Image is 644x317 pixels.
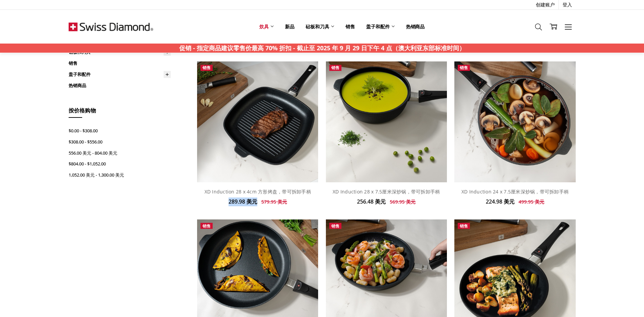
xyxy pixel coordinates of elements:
[69,60,77,66] font: 销售
[69,125,171,136] a: $0.00 - $308.00
[460,65,468,71] font: 销售
[69,172,124,178] font: 1,052.00 美元 - 1,300.00 美元
[331,65,339,71] font: 销售
[460,223,468,229] font: 销售
[454,61,575,182] img: XD Induction 24 x 7.5厘米深炒锅，带可拆卸手柄
[69,139,102,145] font: $308.00 - $556.00
[69,82,86,88] font: 热销商品
[69,128,98,134] font: $0.00 - $308.00
[390,199,415,205] font: 569.95 美元
[357,198,386,205] font: 256.48 美元
[205,188,311,195] a: XD Induction 28 x 4cm 方形烤盘，带可拆卸手柄
[406,23,425,30] font: 热销商品
[536,1,555,8] font: 创建账户
[69,148,171,159] a: 556.00 美元 - 804.00 美元
[261,199,287,205] font: 579.95 美元
[69,150,117,156] font: 556.00 美元 - 804.00 美元
[366,23,389,30] font: 盖子和配件
[519,199,544,205] font: 499.95 美元
[69,10,153,44] img: 每笔订单均可免费送货
[69,158,171,169] a: $804.00 - $1,052.00
[69,107,96,114] font: 按价格购物
[486,198,515,205] font: 224.98 美元
[345,23,355,30] font: 销售
[69,71,91,77] font: 盖子和配件
[563,1,572,8] font: 登入
[69,169,171,181] a: 1,052.00 美元 - 1,300.00 美元
[461,188,569,195] a: XD Induction 24 x 7.5厘米深炒锅，带可拆卸手柄
[306,23,329,30] font: 砧板和刀具
[259,23,269,30] font: 炊具
[202,223,211,229] font: 销售
[331,223,339,229] font: 销售
[197,61,318,182] img: XD Induction 28 x 4cm 方形烤盘，带可拆卸手柄
[285,23,294,30] font: 新品
[326,61,447,182] img: XD Induction 28 x 7.5厘米深炒锅，带可拆卸手柄
[229,198,257,205] font: 289.98 美元
[69,136,171,148] a: $308.00 - $556.00
[202,65,211,71] font: 销售
[179,44,465,52] font: 促销 - 指定商品建议零售价最高 70% 折扣 - 截止至 2025 年 9 月 29 日下午 4 点（澳大利亚东部标准时间）
[333,188,440,195] a: XD Induction 28 x 7.5厘米深炒锅，带可拆卸手柄
[69,161,106,167] font: $804.00 - $1,052.00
